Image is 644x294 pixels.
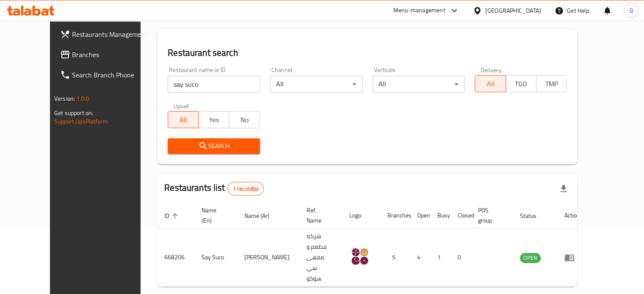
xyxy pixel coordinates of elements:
div: OPEN [520,253,541,263]
div: [GEOGRAPHIC_DATA] [485,6,541,15]
th: Logo [343,203,381,228]
span: All [171,114,195,126]
td: 5 [381,228,410,287]
div: All [373,76,465,93]
a: Search Branch Phone [53,65,158,85]
span: 1 record(s) [228,185,264,193]
td: 668206 [158,228,195,287]
td: Say Suco [195,228,238,287]
span: TMP [540,78,564,90]
span: Get support on: [54,107,93,118]
input: Search for restaurant name or ID.. [168,76,260,93]
button: All [168,111,199,128]
a: Support.OpsPlatform [54,116,108,127]
img: Say Suco [349,245,370,267]
span: Yes [202,114,226,126]
button: Search [168,138,260,154]
span: Search [174,141,253,151]
button: Yes [198,111,229,128]
h2: Restaurants list [164,181,264,195]
span: Ref. Name [307,205,332,225]
td: 4 [410,228,431,287]
label: Delivery [481,67,502,73]
div: All [270,76,362,93]
span: Version: [54,93,75,104]
span: TGO [509,78,533,90]
span: ID [164,211,180,221]
th: Closed [451,203,471,228]
div: Total records count [227,182,264,195]
div: Menu-management [393,5,445,16]
a: Branches [53,44,158,65]
td: [PERSON_NAME] [238,228,300,287]
span: OPEN [520,253,541,263]
span: B [629,6,633,15]
span: Restaurants Management [72,29,151,39]
th: Busy [431,203,451,228]
span: 1.0.0 [76,93,89,104]
th: Open [410,203,431,228]
span: All [478,78,502,90]
a: Restaurants Management [53,24,158,44]
label: Upsell [174,103,189,109]
span: No [233,114,257,126]
button: No [229,111,260,128]
h2: Restaurant search [168,47,567,59]
button: TGO [506,75,536,92]
div: Menu [564,253,580,263]
button: All [475,75,506,92]
span: Status [520,211,547,221]
td: شركه مطعم و مقهى سي سوكو [300,228,343,287]
td: 0 [451,228,471,287]
span: Branches [72,49,151,60]
button: TMP [536,75,567,92]
span: POS group [478,205,503,225]
span: Search Branch Phone [72,70,151,80]
table: enhanced table [158,203,587,287]
span: Name (Ar) [244,211,280,221]
div: Export file [553,179,574,199]
th: Action [558,203,587,228]
td: 1 [431,228,451,287]
th: Branches [381,203,410,228]
span: Name (En) [202,205,227,225]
